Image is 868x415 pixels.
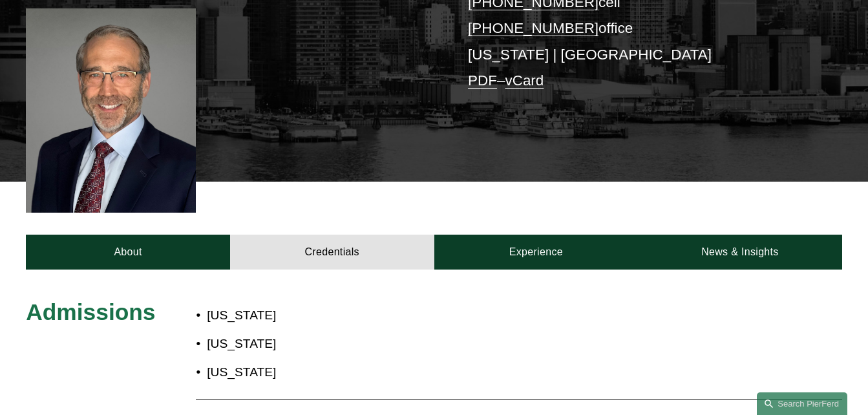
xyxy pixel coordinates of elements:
[26,235,230,270] a: About
[434,235,639,270] a: Experience
[26,299,155,325] span: Admissions
[207,333,502,356] p: [US_STATE]
[505,72,544,89] a: vCard
[207,361,502,384] p: [US_STATE]
[468,72,497,89] a: PDF
[638,235,842,270] a: News & Insights
[757,392,847,415] a: Search this site
[468,20,598,36] a: [PHONE_NUMBER]
[230,235,434,270] a: Credentials
[207,304,502,327] p: [US_STATE]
